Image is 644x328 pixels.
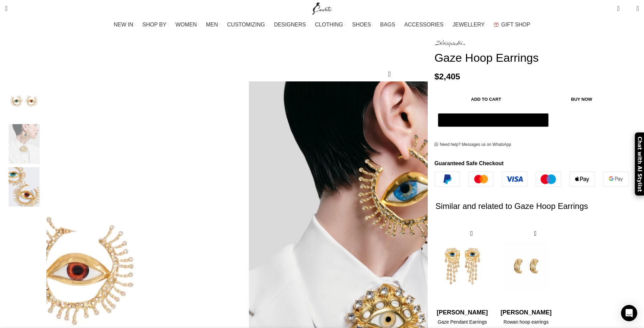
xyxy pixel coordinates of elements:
[3,81,45,124] div: 1 / 3
[435,142,511,148] a: Need help? Messages us on WhatsApp
[3,124,45,167] div: 2 / 3
[206,21,218,28] span: MEN
[499,308,553,317] h4: [PERSON_NAME]
[142,21,166,28] span: SHOP BY
[404,21,444,28] span: ACCESSORIES
[435,72,460,81] bdi: 2,405
[436,319,489,326] h4: Gaze Pendant Earrings
[625,2,631,15] div: My Wishlist
[3,167,45,210] div: 3 / 3
[142,18,169,32] a: SHOP BY
[2,2,11,15] a: Search
[435,40,465,47] img: Schiaparelli
[494,22,499,27] img: GiftBag
[614,2,623,15] a: 0
[494,18,530,32] a: GIFT SHOP
[435,72,439,81] span: $
[452,21,485,28] span: JEWELLERY
[315,21,343,28] span: CLOTHING
[436,187,630,226] h2: Similar and related to Gaze Hoop Earrings
[380,18,397,32] a: BAGS
[114,18,136,32] a: NEW IN
[352,18,373,32] a: SHOES
[499,225,553,307] img: JbehR00001-4.jpg
[274,18,308,32] a: DESIGNERS
[499,319,553,326] h4: Rowan hoop earrings
[176,21,197,28] span: WOMEN
[452,18,487,32] a: JEWELLERY
[435,160,504,166] strong: Guaranteed Safe Checkout
[467,229,476,238] a: Quick view
[176,18,199,32] a: WOMEN
[531,229,539,238] a: Quick view
[3,124,45,164] img: schiaparelli jewelry
[436,308,489,317] h4: [PERSON_NAME]
[114,21,133,28] span: NEW IN
[618,3,623,8] span: 0
[206,18,220,32] a: MEN
[311,5,333,11] a: Site logo
[227,21,265,28] span: CUSTOMIZING
[626,7,631,12] span: 0
[315,18,346,32] a: CLOTHING
[436,225,489,307] img: Schiaparelli-Gaze-Pendant-Earrings95238_nobg.png
[621,305,637,321] div: Open Intercom Messenger
[538,92,625,107] button: Buy now
[274,21,306,28] span: DESIGNERS
[438,113,549,127] button: Pay with GPay
[352,21,371,28] span: SHOES
[404,18,446,32] a: ACCESSORIES
[227,18,267,32] a: CUSTOMIZING
[380,21,395,28] span: BAGS
[3,167,45,207] img: Schiaparelli Earrings
[2,18,642,32] div: Main navigation
[438,92,535,107] button: Add to cart
[435,51,639,65] h1: Gaze Hoop Earrings
[3,81,45,121] img: Gaze Hoop Earrings
[501,21,530,28] span: GIFT SHOP
[435,171,629,187] img: guaranteed-safe-checkout-bordered.j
